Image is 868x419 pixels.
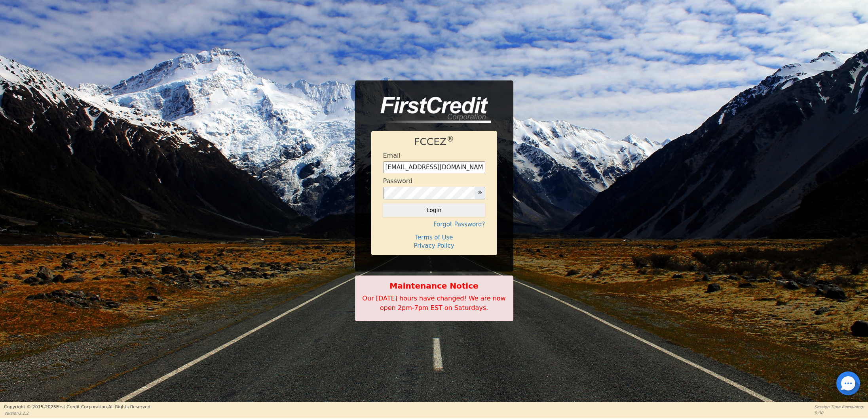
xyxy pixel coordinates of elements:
[362,295,505,312] span: Our [DATE] hours have changed! We are now open 2pm-7pm EST on Saturdays.
[383,161,485,173] input: Enter email
[383,234,485,241] h4: Terms of Use
[108,404,152,409] span: All Rights Reserved.
[383,221,485,228] h4: Forgot Password?
[4,404,152,411] p: Copyright © 2015- 2025 First Credit Corporation.
[4,410,152,416] p: Version 3.2.2
[359,280,509,292] b: Maintenance Notice
[815,410,864,416] p: 0:00
[383,177,413,185] h4: Password
[383,242,485,249] h4: Privacy Policy
[371,97,491,123] img: logo-CMu_cnol.png
[383,187,475,199] input: password
[383,203,485,217] button: Login
[383,136,485,148] h1: FCCEZ
[815,404,864,410] p: Session Time Remaining:
[446,135,454,143] sup: ®
[383,152,401,159] h4: Email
